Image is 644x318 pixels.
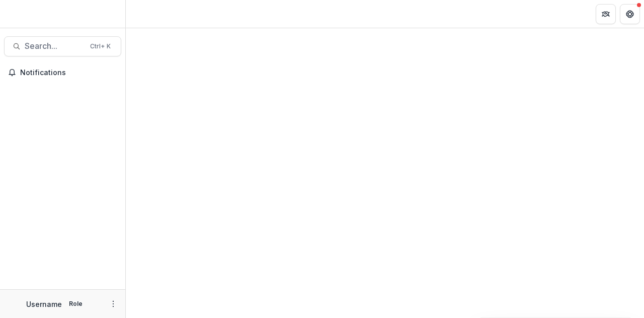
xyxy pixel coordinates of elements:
div: Ctrl + K [88,41,113,52]
button: Get Help [620,4,640,24]
button: More [107,298,119,310]
button: Notifications [4,65,121,81]
p: Username [26,299,62,309]
span: Notifications [20,69,117,77]
button: Search... [4,36,121,56]
span: Search... [25,41,84,51]
nav: breadcrumb [130,7,173,21]
button: Partners [596,4,616,24]
p: Role [66,299,86,308]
